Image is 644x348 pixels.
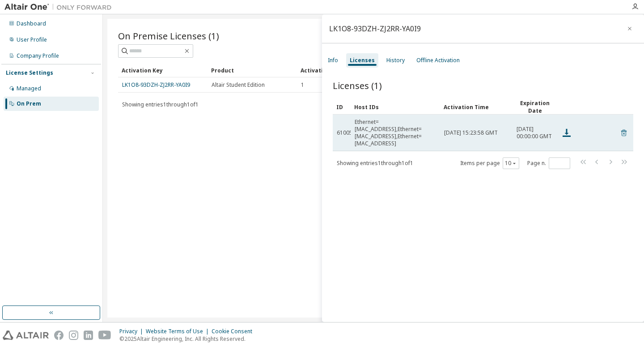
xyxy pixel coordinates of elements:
div: Info [328,57,338,64]
span: Page n. [527,157,570,169]
span: 1 [301,81,304,89]
div: User Profile [17,36,47,43]
div: Dashboard [17,20,46,27]
span: Licenses (1) [333,79,382,92]
span: [DATE] 00:00:00 GMT [517,126,553,140]
img: Altair One [4,3,116,12]
div: Company Profile [17,52,59,59]
div: Offline Activation [416,57,460,64]
div: Host IDs [354,100,436,114]
img: altair_logo.svg [3,331,49,340]
div: History [386,57,405,64]
img: instagram.svg [69,331,78,340]
div: Activation Allowed [301,63,383,77]
span: 61005 [337,129,352,136]
div: Activation Time [444,100,509,114]
div: Expiration Date [516,99,554,115]
span: Altair Student Edition [212,81,265,89]
div: License Settings [6,69,53,76]
p: © 2025 Altair Engineering, Inc. All Rights Reserved. [119,335,258,343]
a: LK1O8-93DZH-ZJ2RR-YA0I9 [122,81,190,89]
span: On Premise Licenses (1) [118,30,219,42]
div: Managed [17,85,41,92]
img: youtube.svg [98,331,111,340]
span: Showing entries 1 through 1 of 1 [122,101,199,108]
span: [DATE] 15:23:58 GMT [444,129,498,136]
div: ID [336,100,347,114]
div: Ethernet=00059A3C7A00,Ethernet=109ADD702DD0,Ethernet=E0F8473DAADC [355,119,436,147]
div: Product [211,63,293,77]
div: On Prem [17,100,41,107]
button: 10 [505,160,517,167]
img: linkedin.svg [84,331,93,340]
div: LK1O8-93DZH-ZJ2RR-YA0I9 [329,25,421,32]
div: Licenses [350,57,375,64]
div: Cookie Consent [212,328,258,335]
div: Website Terms of Use [146,328,212,335]
div: Privacy [119,328,146,335]
span: Items per page [460,157,519,169]
img: facebook.svg [54,331,64,340]
div: Activation Key [122,63,204,77]
span: Showing entries 1 through 1 of 1 [337,159,413,167]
